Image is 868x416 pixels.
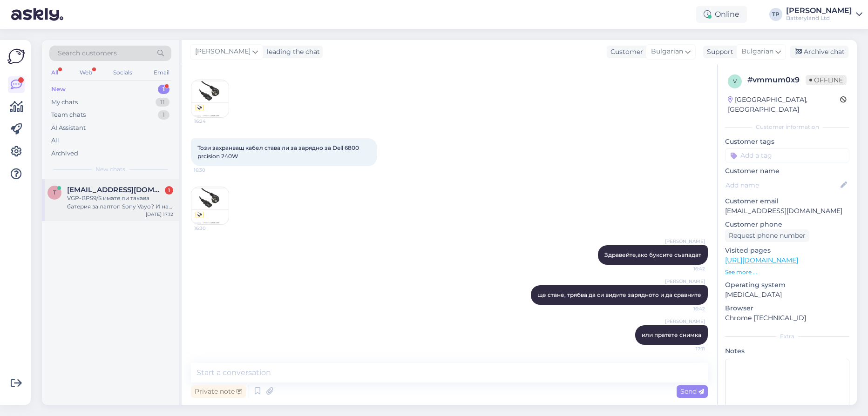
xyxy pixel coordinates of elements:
input: Add name [726,180,839,190]
span: Bulgarian [651,47,683,57]
span: 16:42 [670,265,705,272]
p: Visited pages [725,246,849,255]
div: leading the chat [263,47,320,57]
div: Email [152,67,171,79]
span: Offline [806,75,847,85]
span: v [733,78,737,85]
span: Здравейте,ако буксите съвпадат [604,251,701,258]
div: Team chats [51,110,86,120]
p: See more ... [725,268,849,276]
span: или пратете снимка [642,331,701,338]
span: [PERSON_NAME] [665,278,705,285]
span: 16:24 [194,118,229,125]
div: New [51,85,66,94]
span: Bulgarian [741,47,773,57]
div: My chats [51,98,78,107]
div: 1 [158,85,170,94]
p: Customer email [725,196,849,206]
div: All [51,136,59,145]
a: [URL][DOMAIN_NAME] [725,256,798,264]
div: 1 [165,186,173,195]
span: Този захранващ кабел става ли за зарядно за Dell 6800 prcision 240W [197,144,360,160]
p: [EMAIL_ADDRESS][DOMAIN_NAME] [725,206,849,216]
span: 16:30 [194,225,229,232]
div: 11 [156,98,170,107]
div: [DATE] 17:12 [146,211,173,218]
p: Customer tags [725,137,849,147]
div: [PERSON_NAME] [786,7,852,14]
p: Notes [725,346,849,356]
div: Batteryland Ltd [786,14,852,22]
div: Online [696,6,747,23]
div: 1 [158,110,170,120]
div: Private note [191,385,246,398]
span: Send [680,387,704,396]
div: [GEOGRAPHIC_DATA], [GEOGRAPHIC_DATA] [728,95,840,114]
div: Support [703,47,733,57]
span: [PERSON_NAME] [195,47,251,57]
span: t [53,189,56,196]
div: Socials [111,67,134,79]
span: [PERSON_NAME] [665,318,705,325]
p: Browser [725,303,849,313]
input: Add a tag [725,148,849,162]
img: Attachment [191,80,229,117]
div: Web [78,67,94,79]
div: AI Assistant [51,123,86,133]
span: Search customers [58,48,117,58]
p: Customer phone [725,220,849,229]
img: Attachment [191,187,229,224]
div: Customer [607,47,643,57]
div: Request phone number [725,229,809,242]
p: Operating system [725,280,849,290]
span: New chats [95,165,125,174]
span: tzvety_ganeva@abv.bg [67,186,164,194]
div: Archived [51,149,78,158]
span: 16:30 [194,167,229,174]
img: Askly Logo [7,47,25,65]
p: Customer name [725,166,849,176]
div: VGP-BPS9/S имате ли такава батерия за лаптоп Sony Vayo? И на каква цена? [67,194,173,211]
span: 16:42 [670,305,705,312]
div: # vmmum0x9 [747,74,806,86]
div: TP [769,8,782,21]
div: Archive chat [790,46,848,58]
div: Customer information [725,123,849,131]
div: Extra [725,332,849,341]
div: All [49,67,60,79]
span: ще стане, трябва да си видите зарядното и да сравните [537,291,701,298]
span: [PERSON_NAME] [665,238,705,245]
span: 17:11 [670,345,705,352]
a: [PERSON_NAME]Batteryland Ltd [786,7,862,22]
p: [MEDICAL_DATA] [725,290,849,300]
p: Chrome [TECHNICAL_ID] [725,313,849,323]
